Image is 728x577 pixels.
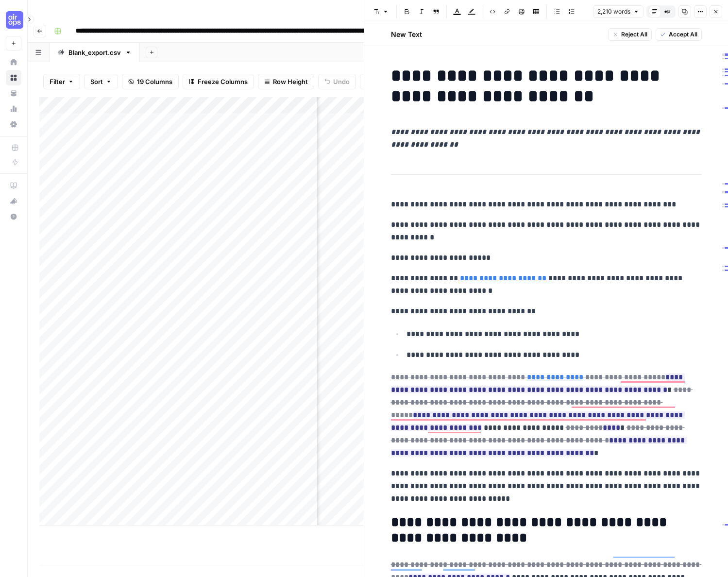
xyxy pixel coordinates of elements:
[391,30,422,39] h2: New Text
[6,193,21,209] button: What's new?
[43,74,80,89] button: Filter
[68,48,121,57] div: Blank_export.csv
[273,77,308,86] span: Row Height
[50,43,140,62] a: Blank_export.csv
[122,74,179,89] button: 19 Columns
[6,194,21,208] div: What's new?
[6,11,23,29] img: Cohort 4 Logo
[318,74,356,89] button: Undo
[258,74,314,89] button: Row Height
[6,85,21,101] a: Your Data
[6,101,21,117] a: Usage
[669,30,697,39] span: Accept All
[6,178,21,193] a: AirOps Academy
[6,209,21,224] button: Help + Support
[90,77,103,86] span: Sort
[50,77,65,86] span: Filter
[84,74,118,89] button: Sort
[333,77,350,86] span: Undo
[6,117,21,132] a: Settings
[608,28,652,41] button: Reject All
[593,5,643,18] button: 2,210 words
[183,74,254,89] button: Freeze Columns
[597,7,630,16] span: 2,210 words
[198,77,248,86] span: Freeze Columns
[137,77,172,86] span: 19 Columns
[6,8,21,32] button: Workspace: Cohort 4
[656,28,702,41] button: Accept All
[6,70,21,85] a: Browse
[621,30,647,39] span: Reject All
[6,54,21,70] a: Home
